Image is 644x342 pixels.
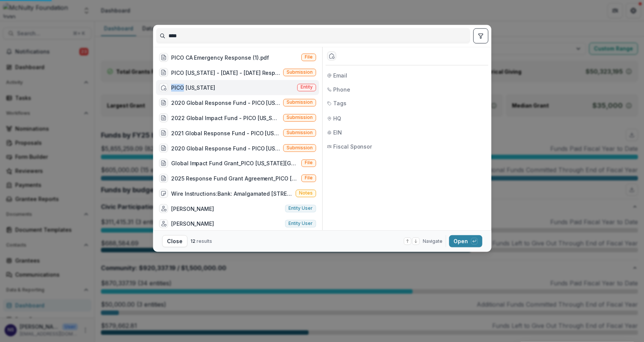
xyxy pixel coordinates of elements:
[171,114,280,122] div: 2022 Global Impact Fund - PICO [US_STATE]-12/30/2022-12/30/2024
[333,71,347,79] span: Email
[287,145,313,150] span: Submission
[162,235,187,247] button: Close
[190,238,195,244] span: 12
[301,85,313,90] span: Entity
[171,54,269,62] div: PICO CA Emergency Response (1).pdf
[196,238,212,244] span: results
[171,68,280,76] div: PICO [US_STATE] - [DATE] - [DATE] Response Fund
[333,114,341,122] span: HQ
[299,191,313,196] span: Notes
[333,100,346,108] span: Tags
[171,99,280,107] div: 2020 Global Response Fund - PICO [US_STATE]-08/20/2020-08/20/2021
[288,221,313,226] span: Entity user
[288,206,313,211] span: Entity user
[449,235,482,247] button: Open
[171,129,280,137] div: 2021 Global Response Fund - PICO [US_STATE]-07/01/2021-07/01/2022
[171,144,280,152] div: 2020 Global Response Fund - PICO [US_STATE]-05/01/2020-05/01/2021
[171,159,298,167] div: Global Impact Fund Grant_PICO [US_STATE][GEOGRAPHIC_DATA]pdf
[305,160,313,166] span: File
[305,176,313,181] span: File
[287,115,313,120] span: Submission
[171,190,293,198] div: Wire Instructions:Bank: Amalgamated [STREET_ADDRESS] / ABA Number: 026003379Beneficiary Name: PIC...
[171,84,215,92] div: PICO [US_STATE]
[333,85,350,93] span: Phone
[305,54,313,60] span: File
[422,238,442,245] span: Navigate
[287,100,313,105] span: Submission
[171,205,214,213] div: [PERSON_NAME]
[473,28,488,44] button: toggle filters
[333,128,342,136] span: EIN
[171,174,298,182] div: 2025 Response Fund Grant Agreement_PICO [US_STATE]_signed.pdf
[287,70,313,75] span: Submission
[171,220,214,228] div: [PERSON_NAME]
[287,130,313,135] span: Submission
[333,142,372,150] span: Fiscal Sponsor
